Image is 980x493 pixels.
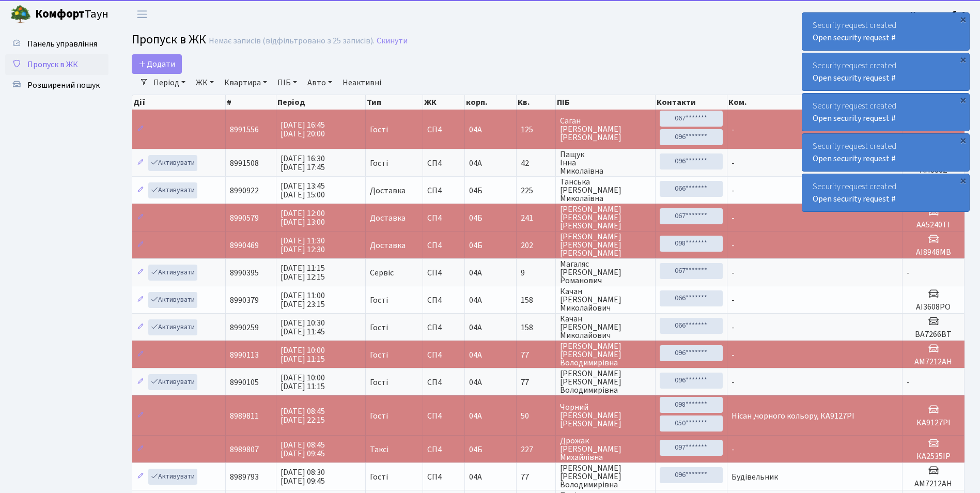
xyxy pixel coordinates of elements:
span: 158 [521,296,551,304]
span: СП4 [427,378,460,387]
th: Період [276,95,366,110]
a: Скинути [377,36,408,46]
span: 227 [521,445,551,454]
th: Ком. [727,95,903,110]
th: корп. [465,95,517,110]
span: Саган [PERSON_NAME] [PERSON_NAME] [560,117,651,142]
span: - [732,349,735,361]
span: Гості [370,412,388,420]
span: Пащук Інна Миколаївна [560,150,651,175]
a: Open security request # [813,72,896,84]
span: [PERSON_NAME] [PERSON_NAME] Володимирівна [560,464,651,489]
div: × [958,54,968,65]
span: [DATE] 12:00 [DATE] 13:00 [281,208,325,228]
div: × [958,135,968,145]
span: 125 [521,126,551,134]
h5: АІ3608РО [907,302,960,312]
span: 8990395 [230,267,259,279]
span: Нісан ,чорного кольору, КА9127РІ [732,410,854,422]
a: Консьєрж б. 4. [910,8,968,21]
span: Пропуск в ЖК [132,30,206,49]
div: × [958,14,968,24]
span: Гості [370,296,388,304]
a: Розширений пошук [5,75,108,96]
span: - [732,212,735,224]
span: 77 [521,351,551,359]
span: 04А [469,295,482,306]
span: 241 [521,214,551,222]
span: - [732,124,735,135]
h5: ВА7266ВТ [907,330,960,340]
span: 04А [469,124,482,135]
span: Гості [370,126,388,134]
span: Чорний [PERSON_NAME] [PERSON_NAME] [560,403,651,428]
span: СП4 [427,214,460,222]
span: Таун [35,6,108,23]
span: Качан [PERSON_NAME] Миколайович [560,315,651,340]
span: СП4 [427,445,460,454]
span: Качан [PERSON_NAME] Миколайович [560,287,651,312]
span: 202 [521,241,551,250]
span: 04А [469,158,482,169]
span: [PERSON_NAME] [PERSON_NAME] [PERSON_NAME] [560,205,651,230]
span: [DATE] 16:30 [DATE] 17:45 [281,153,325,173]
span: 04А [469,377,482,388]
span: - [732,158,735,169]
span: [DATE] 11:00 [DATE] 23:15 [281,290,325,310]
h5: АМ7212АН [907,479,960,489]
h5: АІ8948МВ [907,248,960,257]
span: - [732,185,735,196]
a: Активувати [148,182,197,198]
span: Додати [138,58,175,70]
span: 8989807 [230,444,259,455]
span: 42 [521,159,551,167]
a: Активувати [148,319,197,335]
span: Панель управління [27,38,97,50]
span: 04Б [469,185,483,196]
div: Security request created [802,134,969,171]
th: Кв. [517,95,556,110]
a: Квартира [220,74,271,91]
span: [DATE] 08:45 [DATE] 22:15 [281,406,325,426]
a: Період [149,74,190,91]
div: Security request created [802,53,969,90]
span: - [732,322,735,333]
a: Open security request # [813,113,896,124]
span: - [732,295,735,306]
span: 04Б [469,444,483,455]
th: # [226,95,276,110]
span: Сервіс [370,269,394,277]
span: 8990379 [230,295,259,306]
b: Комфорт [35,6,85,22]
span: СП4 [427,269,460,277]
span: Гості [370,159,388,167]
a: Open security request # [813,193,896,205]
a: Open security request # [813,153,896,164]
span: Гості [370,351,388,359]
span: 8990922 [230,185,259,196]
span: Будівельник [732,471,778,483]
h5: АМ7212АН [907,357,960,367]
span: СП4 [427,187,460,195]
span: [DATE] 11:15 [DATE] 12:15 [281,263,325,283]
div: Security request created [802,94,969,131]
span: СП4 [427,473,460,481]
span: Магаляс [PERSON_NAME] Романович [560,260,651,285]
span: Танська [PERSON_NAME] Миколаївна [560,178,651,203]
span: 77 [521,473,551,481]
th: Контакти [656,95,727,110]
h5: КА9127РІ [907,418,960,428]
a: Панель управління [5,34,108,54]
span: 8990259 [230,322,259,333]
a: Неактивні [338,74,385,91]
span: [PERSON_NAME] [PERSON_NAME] Володимирівна [560,369,651,394]
span: 158 [521,323,551,332]
button: Переключити навігацію [129,6,155,23]
span: [DATE] 08:45 [DATE] 09:45 [281,439,325,459]
span: СП4 [427,126,460,134]
span: [DATE] 10:30 [DATE] 11:45 [281,317,325,337]
span: Розширений пошук [27,80,100,91]
span: Доставка [370,214,406,222]
span: - [732,377,735,388]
